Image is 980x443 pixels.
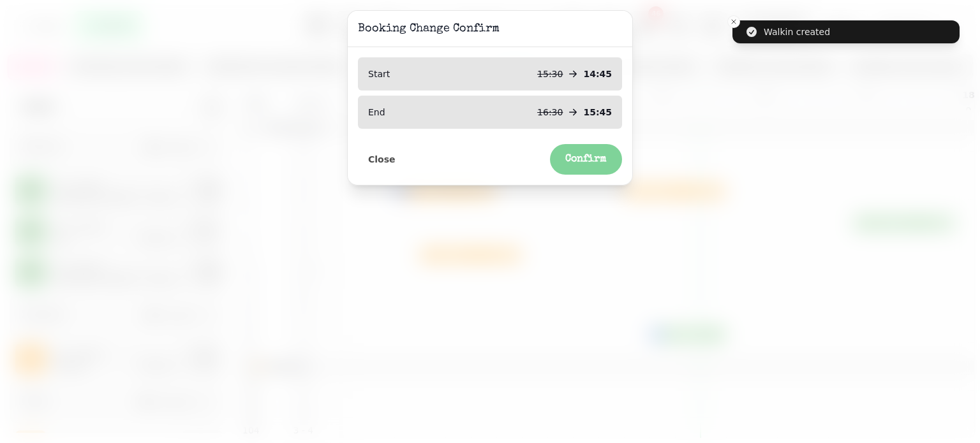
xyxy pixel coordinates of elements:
[537,68,563,80] p: 15:30
[368,106,385,119] p: End
[550,144,622,175] button: Confirm
[358,21,622,36] h3: Booking Change Confirm
[358,151,406,168] button: Close
[368,68,390,80] p: Start
[537,106,563,119] p: 16:30
[368,155,396,164] span: Close
[583,68,612,80] p: 14:45
[565,154,607,164] span: Confirm
[583,106,612,119] p: 15:45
